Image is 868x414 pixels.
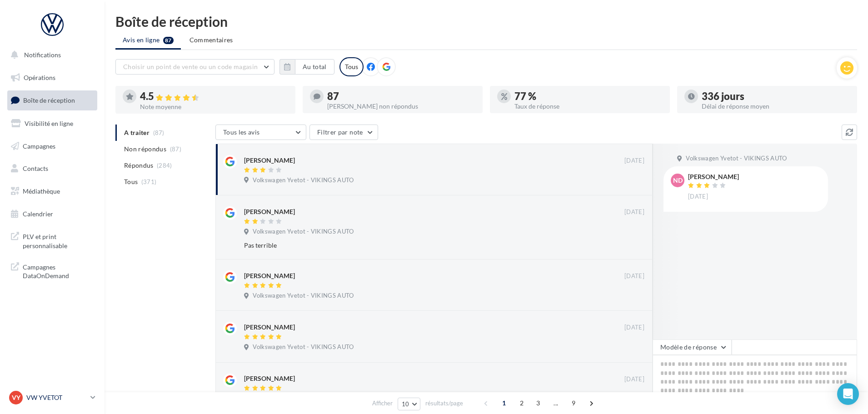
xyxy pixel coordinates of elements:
[24,74,55,81] span: Opérations
[279,59,334,75] button: Au total
[123,63,258,70] span: Choisir un point de vente ou un code magasin
[5,257,99,284] a: Campagnes DataOnDemand
[624,157,644,165] span: [DATE]
[5,205,99,224] a: Calendrier
[309,125,378,140] button: Filtrer par note
[624,324,644,332] span: [DATE]
[686,155,787,163] span: Volkswagen Yvetot - VIKINGS AUTO
[5,182,99,201] a: Médiathèque
[653,339,732,355] button: Modèle de réponse
[624,208,644,216] span: [DATE]
[12,393,20,402] span: VY
[244,241,585,250] div: Pas terrible
[124,161,154,170] span: Répondus
[702,103,850,110] div: Délai de réponse moyen
[5,137,99,156] a: Campagnes
[26,393,87,402] p: VW YVETOT
[115,59,274,75] button: Choisir un point de vente ou un code magasin
[514,91,663,101] div: 77 %
[244,207,295,216] div: [PERSON_NAME]
[514,103,663,110] div: Taux de réponse
[5,90,99,110] a: Boîte de réception
[115,15,857,28] div: Boîte de réception
[673,176,683,185] span: ND
[372,399,393,408] span: Afficher
[253,228,354,236] span: Volkswagen Yvetot - VIKINGS AUTO
[402,400,409,408] span: 10
[157,162,172,169] span: (284)
[688,193,708,201] span: [DATE]
[253,176,354,185] span: Volkswagen Yvetot - VIKINGS AUTO
[23,142,55,150] span: Campagnes
[215,125,306,140] button: Tous les avis
[170,145,181,153] span: (87)
[549,396,563,410] span: ...
[140,104,288,110] div: Note moyenne
[23,230,94,250] span: PLV et print personnalisable
[253,343,354,351] span: Volkswagen Yvetot - VIKINGS AUTO
[124,145,166,154] span: Non répondus
[531,396,545,410] span: 3
[327,91,475,101] div: 87
[514,396,529,410] span: 2
[141,178,157,185] span: (371)
[23,187,60,195] span: Médiathèque
[124,177,138,186] span: Tous
[497,396,511,410] span: 1
[23,210,53,218] span: Calendrier
[566,396,581,410] span: 9
[688,174,739,180] div: [PERSON_NAME]
[253,292,354,300] span: Volkswagen Yvetot - VIKINGS AUTO
[244,156,295,165] div: [PERSON_NAME]
[190,36,233,44] span: Commentaires
[23,165,48,172] span: Contacts
[295,59,334,75] button: Au total
[702,91,850,101] div: 336 jours
[244,374,295,383] div: [PERSON_NAME]
[425,399,463,408] span: résultats/page
[339,57,364,76] div: Tous
[327,103,475,110] div: [PERSON_NAME] non répondus
[624,375,644,384] span: [DATE]
[25,120,73,127] span: Visibilité en ligne
[23,96,75,104] span: Boîte de réception
[23,261,94,280] span: Campagnes DataOnDemand
[5,159,99,178] a: Contacts
[140,91,288,102] div: 4.5
[5,45,95,65] button: Notifications
[5,68,99,87] a: Opérations
[624,272,644,280] span: [DATE]
[223,128,260,136] span: Tous les avis
[7,389,97,406] a: VY VW YVETOT
[244,271,295,280] div: [PERSON_NAME]
[244,323,295,332] div: [PERSON_NAME]
[24,51,61,59] span: Notifications
[837,383,859,405] div: Open Intercom Messenger
[5,114,99,133] a: Visibilité en ligne
[5,227,99,254] a: PLV et print personnalisable
[398,398,421,410] button: 10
